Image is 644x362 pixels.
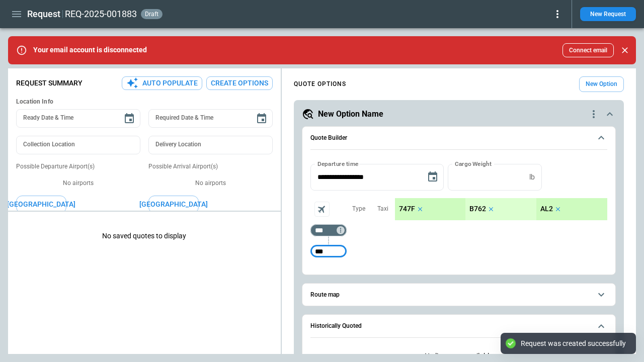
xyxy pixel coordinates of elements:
div: Request was created successfully [521,339,626,348]
p: lb [529,173,535,182]
button: [GEOGRAPHIC_DATA] [148,196,199,213]
button: Historically Quoted [310,315,607,338]
p: No airports [148,179,273,188]
div: dismiss [618,39,632,61]
div: quote-option-actions [588,108,600,120]
h6: Location Info [16,98,273,106]
p: Type [352,205,365,213]
p: AL2 [540,205,553,213]
button: Close [618,43,632,57]
h5: New Option Name [318,109,383,120]
button: [GEOGRAPHIC_DATA] [16,196,66,213]
div: Too short [310,245,347,257]
button: New Option [579,76,624,92]
button: Auto Populate [122,76,202,90]
p: Taxi [377,205,388,213]
div: scrollable content [395,198,607,220]
span: Aircraft selection [314,202,330,217]
div: Quote Builder [310,164,607,262]
p: Possible Departure Airport(s) [16,162,140,171]
span: draft [143,11,160,18]
h4: QUOTE OPTIONS [294,82,346,86]
h2: REQ-2025-001883 [65,8,137,20]
label: Cargo Weight [455,159,492,168]
button: Create Options [206,76,273,90]
h6: Historically Quoted [310,323,362,329]
button: New Request [580,7,636,21]
label: Departure time [317,159,359,168]
h6: Quote Builder [310,135,347,141]
p: No airports [16,179,140,188]
button: Choose date, selected date is Oct 3, 2025 [423,167,443,187]
p: 747F [399,205,415,213]
p: Your email account is disconnected [33,46,147,54]
p: Request Summary [16,79,83,87]
p: No saved quotes to display [8,216,281,256]
h6: Route map [310,292,340,298]
h1: Request [27,8,60,20]
button: Route map [310,284,607,306]
p: Possible Arrival Airport(s) [148,162,273,171]
button: New Option Namequote-option-actions [302,108,616,120]
button: Choose date [119,109,139,129]
p: B762 [469,205,486,213]
div: Too short [310,224,347,236]
button: Connect email [562,43,614,57]
button: Choose date [252,109,272,129]
button: Quote Builder [310,127,607,150]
